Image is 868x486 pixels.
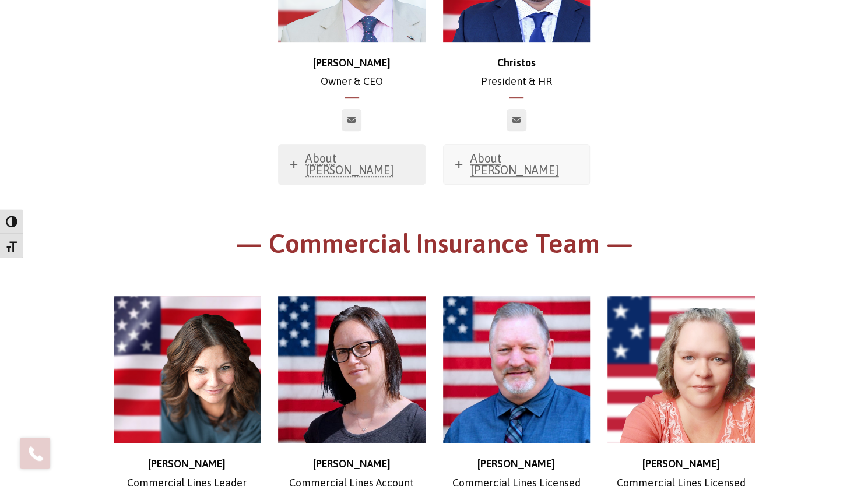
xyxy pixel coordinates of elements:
[278,54,426,91] p: Owner & CEO
[148,457,226,470] strong: [PERSON_NAME]
[443,54,591,91] p: President & HR
[642,457,720,470] strong: [PERSON_NAME]
[443,296,591,443] img: Ross-web
[278,296,426,443] img: Jessica (1)
[305,152,394,177] span: About [PERSON_NAME]
[114,227,755,267] h1: — Commercial Insurance Team —
[313,57,391,69] strong: [PERSON_NAME]
[114,296,261,443] img: Stephanie_500x500
[477,457,555,470] strong: [PERSON_NAME]
[607,296,755,443] img: d30fe02f-70d5-4880-bc87-19dbce6882f2
[444,145,590,184] a: About [PERSON_NAME]
[313,457,391,470] strong: [PERSON_NAME]
[26,444,45,463] img: Phone icon
[497,57,536,69] strong: Christos
[279,145,425,184] a: About [PERSON_NAME]
[470,152,559,177] span: About [PERSON_NAME]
